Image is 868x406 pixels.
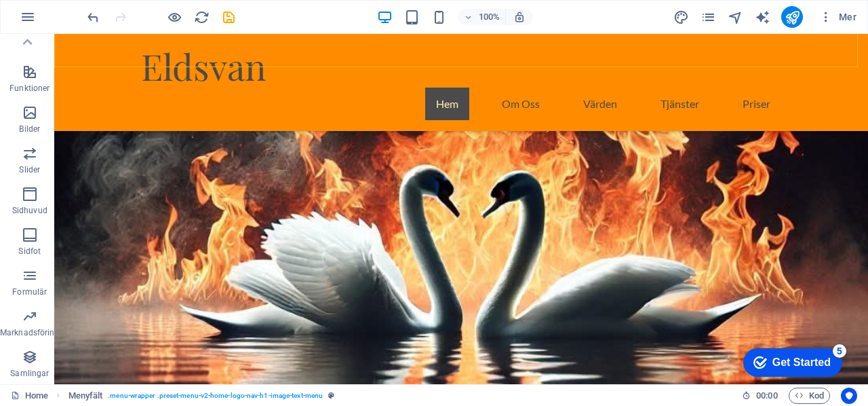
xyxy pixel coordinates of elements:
span: Mer [819,10,856,24]
button: Usercentrics [841,388,857,404]
button: undo [85,9,101,25]
button: 100% [458,9,506,25]
i: Det här elementet är en anpassningsbar förinställning [328,392,334,399]
button: Klicka här för att lämna förhandsvisningsläge och fortsätta redigera [166,9,182,25]
h6: Sessionstid [742,388,778,404]
i: Ångra: Ändra bild (Ctrl+Z) [85,10,101,25]
i: Sidor (Ctrl+Alt+S) [701,10,716,25]
p: Formulär [12,287,47,297]
i: Justera zoomnivån automatiskt vid storleksändring för att passa vald enhet. [513,11,526,23]
i: Design (Ctrl+Alt+Y) [673,10,689,25]
button: Kod [789,388,830,404]
h6: 100% [478,9,500,25]
p: Sidhuvud [12,205,47,216]
a: Klicka för att avbryta val. Dubbelklicka för att öppna sidor [11,388,48,404]
span: Klicka för att välja. Dubbelklicka för att redigera [68,388,103,404]
p: Funktioner [9,83,50,94]
div: Get Started [40,15,98,27]
div: 5 [100,3,114,16]
span: : [766,390,768,401]
button: publish [781,6,803,28]
p: Bilder [19,124,40,134]
button: save [220,9,237,25]
div: Get Started 5 items remaining, 0% complete [11,7,110,35]
i: Uppdatera sida [194,10,210,25]
nav: breadcrumb [68,388,335,404]
p: Sidfot [18,246,41,257]
p: Slider [19,164,40,175]
button: pages [700,9,716,25]
i: Spara (Ctrl+S) [221,10,237,25]
span: . menu-wrapper .preset-menu-v2-home-logo-nav-h1-image-text-menu [108,388,323,404]
span: Kod [795,388,824,404]
span: 00 00 [756,388,777,404]
button: Mer [814,6,862,28]
button: text_generator [754,9,770,25]
button: navigator [727,9,743,25]
button: design [673,9,689,25]
p: Samlingar [10,368,49,379]
button: reload [193,9,210,25]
